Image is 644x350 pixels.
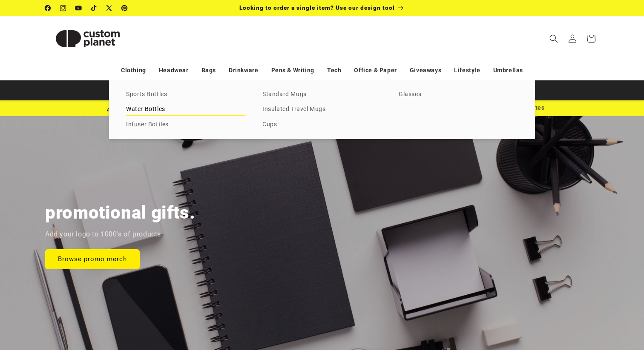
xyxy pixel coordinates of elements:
[42,16,134,61] a: Custom Planet
[45,20,130,58] img: Custom Planet
[45,201,195,224] h2: promotional gifts.
[262,104,382,115] a: Insulated Travel Mugs
[262,89,382,100] a: Standard Mugs
[45,249,140,269] a: Browse promo merch
[410,63,441,78] a: Giveaways
[454,63,480,78] a: Lifestyle
[45,228,161,241] p: Add your logo to 1000's of products
[544,29,563,48] summary: Search
[271,63,314,78] a: Pens & Writing
[126,119,245,131] a: Infuser Bottles
[327,63,341,78] a: Tech
[262,119,382,131] a: Cups
[159,63,189,78] a: Headwear
[354,63,397,78] a: Office & Paper
[493,63,523,78] a: Umbrellas
[498,258,644,350] iframe: Chat Widget
[239,4,395,11] span: Looking to order a single item? Use our design tool
[229,63,258,78] a: Drinkware
[399,89,518,100] a: Glasses
[201,63,216,78] a: Bags
[126,89,245,100] a: Sports Bottles
[126,104,245,115] a: Water Bottles
[121,63,146,78] a: Clothing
